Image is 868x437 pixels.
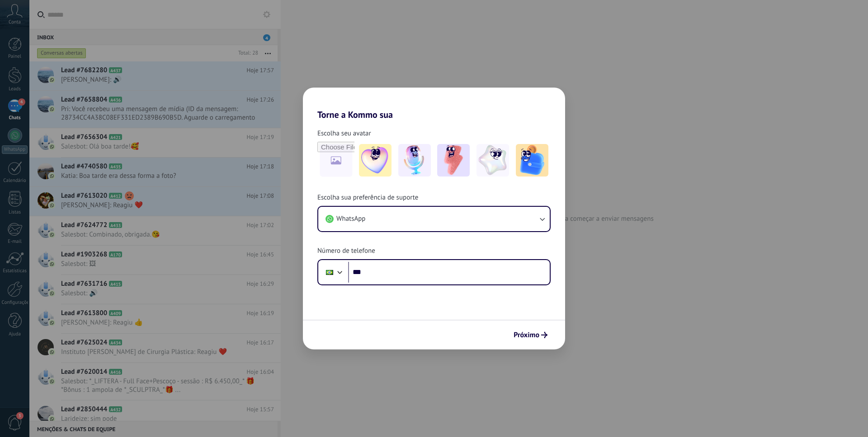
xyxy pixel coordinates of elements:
button: Próximo [509,327,552,343]
div: Brazil: + 55 [321,263,338,282]
span: Escolha sua preferência de suporte [317,193,418,202]
span: Próximo [514,332,539,338]
h2: Torne a Kommo sua [303,88,565,120]
span: Escolha seu avatar [317,129,371,138]
img: -4.jpeg [476,144,509,177]
img: -3.jpeg [437,144,470,177]
img: -2.jpeg [398,144,431,177]
img: -1.jpeg [359,144,392,177]
button: WhatsApp [318,207,550,231]
span: Número de telefone [317,246,375,256]
span: WhatsApp [336,214,365,223]
img: -5.jpeg [516,144,548,177]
